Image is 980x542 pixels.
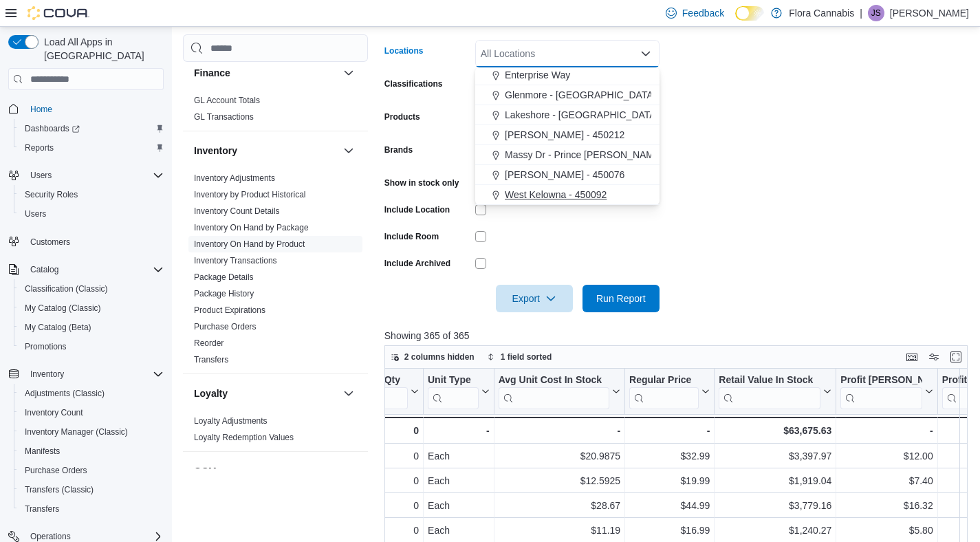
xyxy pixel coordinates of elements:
button: Inventory Manager (Classic) [14,422,169,442]
div: Each [428,473,490,490]
span: [PERSON_NAME] - 450076 [505,168,624,182]
p: | [860,5,862,21]
div: Regular Price [629,374,699,409]
a: Security Roles [19,186,83,203]
div: Each [428,498,490,514]
button: Enterprise Way [475,65,660,85]
div: Retail Value In Stock [719,374,820,387]
input: Dark Mode [735,6,764,21]
button: West Kelowna - 450092 [475,185,660,205]
div: - [428,422,490,439]
div: $3,397.97 [719,448,831,465]
span: Dashboards [19,120,164,137]
div: $5.80 [840,523,933,539]
button: Promotions [14,337,169,356]
div: $28.67 [499,498,620,514]
a: Reorder [194,338,224,348]
a: Customers [25,234,76,250]
span: Transfers (Classic) [25,484,94,495]
div: $44.99 [629,498,710,514]
a: Loyalty Redemption Values [194,433,294,442]
div: 0 [339,498,419,514]
button: Users [3,166,169,185]
button: Purchase Orders [14,461,169,480]
a: Inventory by Product Historical [194,190,306,199]
span: Security Roles [25,189,78,200]
span: Inventory Adjustments [194,173,275,184]
span: Feedback [682,6,724,20]
button: Home [3,98,169,118]
button: Retail Value In Stock [719,374,831,409]
span: JS [871,5,881,21]
button: Catalog [25,261,64,278]
button: Customers [3,232,169,252]
a: Home [25,101,58,118]
button: Finance [194,66,338,80]
span: Catalog [25,261,164,278]
div: Choose from the following options [475,25,660,205]
a: Promotions [19,338,72,355]
label: Locations [384,45,424,56]
button: Adjustments (Classic) [14,384,169,403]
div: $3,779.16 [719,498,831,514]
span: Purchase Orders [194,321,257,332]
span: 1 field sorted [501,351,552,362]
img: Cova [28,6,89,20]
a: My Catalog (Classic) [19,300,107,316]
a: Classification (Classic) [19,281,113,297]
span: Home [30,104,52,115]
span: Operations [30,531,71,542]
span: Manifests [25,446,60,457]
div: 0 [339,473,419,490]
button: Finance [340,65,357,81]
button: [PERSON_NAME] - 450212 [475,125,660,145]
button: My Catalog (Beta) [14,318,169,337]
h3: Inventory [194,144,237,158]
button: 1 field sorted [481,349,558,365]
button: Close list of options [640,48,651,59]
span: Transfers [194,354,228,365]
button: [PERSON_NAME] - 450076 [475,165,660,185]
span: Users [30,170,52,181]
a: Inventory On Hand by Package [194,223,309,232]
a: Inventory Manager (Classic) [19,424,133,440]
span: Promotions [19,338,164,355]
div: 0 [339,523,419,539]
button: Glenmore - [GEOGRAPHIC_DATA] - 450374 [475,85,660,105]
button: Users [14,204,169,224]
span: Inventory [30,369,64,380]
label: Show in stock only [384,177,459,188]
a: Reports [19,140,59,156]
a: GL Account Totals [194,96,260,105]
a: Manifests [19,443,65,459]
label: Include Archived [384,258,450,269]
a: Package Details [194,272,254,282]
div: Unit Type [428,374,479,387]
span: Loyalty Redemption Values [194,432,294,443]
div: Loyalty [183,413,368,451]
span: Transfers [19,501,164,517]
span: GL Transactions [194,111,254,122]
button: Manifests [14,442,169,461]
span: Inventory Count [25,407,83,418]
a: Purchase Orders [19,462,93,479]
span: Reports [25,142,54,153]
button: Catalog [3,260,169,279]
span: Package History [194,288,254,299]
div: $20.9875 [499,448,620,465]
a: Product Expirations [194,305,265,315]
p: Showing 365 of 365 [384,329,974,343]
button: Enter fullscreen [948,349,964,365]
div: $1,240.27 [719,523,831,539]
a: Loyalty Adjustments [194,416,268,426]
button: Reports [14,138,169,158]
div: Unit Type [428,374,479,409]
span: Inventory Manager (Classic) [25,426,128,437]
div: Retail Value In Stock [719,374,820,409]
button: Keyboard shortcuts [904,349,920,365]
span: Inventory On Hand by Product [194,239,305,250]
button: Export [496,285,573,312]
div: $16.99 [629,523,710,539]
a: Inventory On Hand by Product [194,239,305,249]
h3: OCM [194,464,217,478]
